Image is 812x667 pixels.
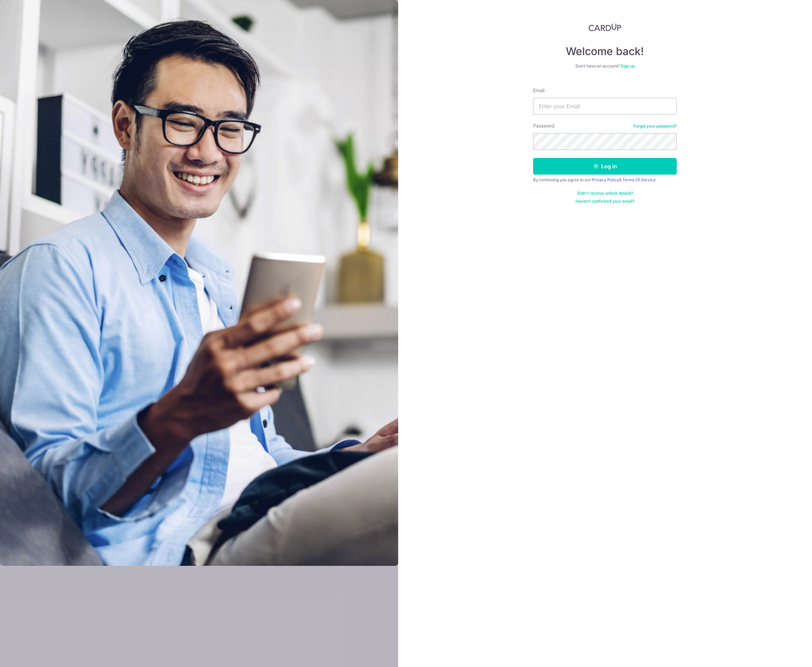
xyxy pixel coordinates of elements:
[576,199,634,204] a: Haven't confirmed your email?
[592,177,619,182] a: Privacy Policy
[621,63,635,68] a: Sign up
[533,63,677,69] div: Don’t have an account?
[633,124,677,129] a: Forgot your password?
[533,98,677,115] input: Enter your Email
[533,158,677,175] button: Log in
[577,191,633,196] a: Didn't receive unlock details?
[533,123,554,129] label: Password
[622,177,656,182] a: Terms Of Service
[533,87,544,94] label: Email
[589,23,621,31] img: CardUp Logo
[533,177,677,183] div: By continuing you agree to our &
[533,45,677,58] h4: Welcome back!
